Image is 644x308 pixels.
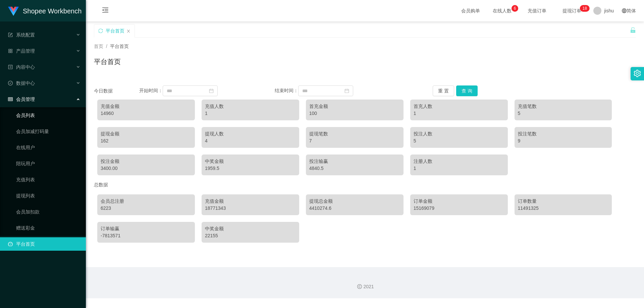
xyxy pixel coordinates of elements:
i: 图标: menu-fold [94,0,117,22]
a: 提现列表 [16,189,80,202]
div: 订单数量 [518,198,609,205]
p: 8 [585,5,587,12]
div: 5 [414,137,504,144]
div: 充值人数 [205,103,296,110]
div: 18771343 [205,205,296,212]
div: 中奖金额 [205,225,296,232]
h1: 平台首页 [94,57,121,67]
div: 提现人数 [205,130,296,137]
a: 在线用户 [16,141,80,154]
div: 订单输赢 [101,225,192,232]
span: 提现订单 [559,8,585,13]
div: 投注笔数 [518,130,609,137]
div: 2021 [91,283,639,290]
div: 订单金额 [414,198,504,205]
div: 充值金额 [205,198,296,205]
div: 首充人数 [414,103,504,110]
div: 162 [101,137,192,144]
i: 图标: setting [634,70,641,77]
span: 在线人数 [489,8,515,13]
sup: 18 [580,5,590,12]
span: 会员管理 [8,97,35,102]
div: 7 [309,137,400,144]
button: 查 询 [456,85,478,96]
a: Shopee Workbench [8,8,82,13]
div: 1959.5 [205,165,296,172]
div: 注册人数 [414,158,504,165]
div: 3400.00 [101,165,192,172]
div: 14960 [101,110,192,117]
i: 图标: unlock [630,27,636,33]
div: 提现总金额 [309,198,400,205]
i: 图标: sync [98,28,103,33]
div: 首充金额 [309,103,400,110]
div: 平台首页 [106,24,124,37]
div: 100 [309,110,400,117]
button: 重 置 [433,85,454,96]
div: 6223 [101,205,192,212]
span: 内容中心 [8,64,35,70]
div: 会员总注册 [101,198,192,205]
div: 9 [518,137,609,144]
div: 提现金额 [101,130,192,137]
div: 投注人数 [414,130,504,137]
div: 投注输赢 [309,158,400,165]
div: -7813571 [101,232,192,239]
a: 图标: dashboard平台首页 [8,237,80,251]
div: 1 [414,110,504,117]
span: 首页 [94,44,103,49]
div: 11491325 [518,205,609,212]
div: 22155 [205,232,296,239]
span: 结束时间： [275,88,298,93]
div: 1 [414,165,504,172]
div: 中奖金额 [205,158,296,165]
i: 图标: check-circle-o [8,81,13,85]
div: 15169079 [414,205,504,212]
span: 产品管理 [8,48,35,54]
i: 图标: copyright [357,284,362,289]
i: 图标: appstore-o [8,49,13,53]
div: 今日数据 [94,87,139,95]
img: logo.9652507e.png [8,7,19,16]
sup: 6 [512,5,518,12]
span: 平台首页 [110,44,129,49]
span: 系统配置 [8,32,35,38]
i: 图标: profile [8,65,13,69]
div: 投注金额 [101,158,192,165]
a: 会员加扣款 [16,205,80,219]
i: 图标: calendar [344,88,349,93]
div: 4 [205,137,296,144]
i: 图标: close [126,29,130,33]
h1: Shopee Workbench [23,0,82,22]
div: 充值金额 [101,103,192,110]
div: 4410274.6 [309,205,400,212]
i: 图标: form [8,33,13,37]
a: 赠送彩金 [16,221,80,235]
i: 图标: global [622,8,627,13]
div: 充值笔数 [518,103,609,110]
p: 1 [583,5,585,12]
span: / [106,44,107,49]
div: 提现笔数 [309,130,400,137]
p: 6 [514,5,516,12]
a: 陪玩用户 [16,157,80,170]
span: 充值订单 [524,8,550,13]
div: 5 [518,110,609,117]
div: 总数据 [94,179,636,191]
a: 充值列表 [16,173,80,186]
a: 会员列表 [16,109,80,122]
a: 会员加减打码量 [16,125,80,138]
div: 4840.5 [309,165,400,172]
i: 图标: calendar [209,88,214,93]
span: 开始时间： [139,88,163,93]
div: 1 [205,110,296,117]
span: 数据中心 [8,80,35,86]
i: 图标: table [8,97,13,102]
